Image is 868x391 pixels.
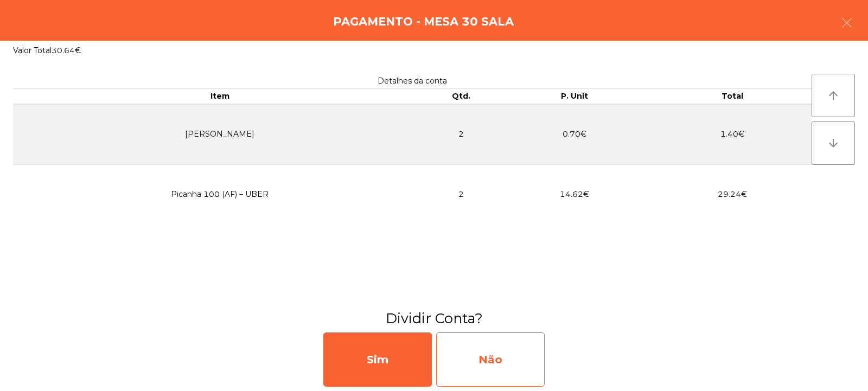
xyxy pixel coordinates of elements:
div: Não [436,332,545,387]
th: Item [13,89,426,104]
td: 0.70€ [495,104,653,165]
td: [PERSON_NAME] [13,104,426,165]
button: arrow_upward [812,74,855,117]
th: Total [654,89,812,104]
td: 29.24€ [654,164,812,224]
span: Detalhes da conta [378,76,447,86]
th: Qtd. [426,89,495,104]
i: arrow_downward [827,137,840,150]
span: Valor Total [13,46,52,55]
h4: Pagamento - Mesa 30 Sala [333,14,514,30]
td: 1.40€ [654,104,812,165]
button: arrow_downward [812,121,855,165]
span: 30.64€ [52,46,81,55]
td: 2 [426,104,495,165]
td: Picanha 100 (AF) – UBER [13,164,426,224]
td: 2 [426,164,495,224]
h3: Dividir Conta? [8,309,860,328]
i: arrow_upward [827,89,840,102]
th: P. Unit [495,89,653,104]
td: 14.62€ [495,164,653,224]
div: Sim [323,332,432,387]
